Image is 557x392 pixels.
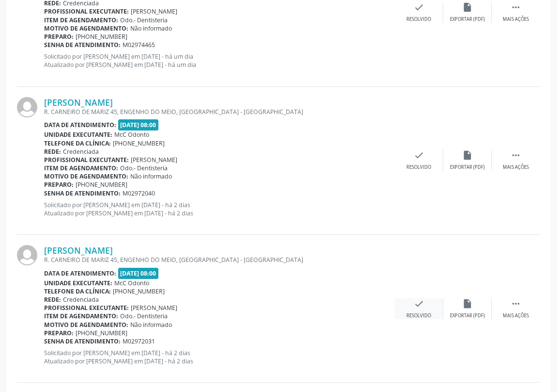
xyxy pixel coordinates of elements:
[44,329,74,337] b: Preparo:
[450,16,485,23] div: Exportar (PDF)
[63,147,99,156] span: Credenciada
[114,131,149,139] span: McC Odonto
[130,172,172,180] span: Não informado
[44,180,74,189] b: Preparo:
[44,41,121,49] b: Senha de atendimento:
[44,156,129,164] b: Profissional executante:
[44,256,395,264] div: R. CARNEIRO DE MARIZ 45, ENGENHO DO MEIO, [GEOGRAPHIC_DATA] - [GEOGRAPHIC_DATA]
[503,312,529,319] div: Mais ações
[511,150,521,161] i: 
[44,97,113,108] a: [PERSON_NAME]
[113,287,165,295] span: [PHONE_NUMBER]
[462,298,473,309] i: insert_drive_file
[130,24,172,33] span: Não informado
[44,172,128,180] b: Motivo de agendamento:
[414,2,424,13] i: check
[414,150,424,161] i: check
[120,16,168,24] span: Odo.- Dentisteria
[44,121,116,129] b: Data de atendimento:
[17,97,37,117] img: img
[44,131,112,139] b: Unidade executante:
[406,16,431,23] div: Resolvido
[44,295,61,304] b: Rede:
[123,337,155,345] span: M02972031
[131,156,177,164] span: [PERSON_NAME]
[44,164,118,172] b: Item de agendamento:
[44,16,118,24] b: Item de agendamento:
[44,33,74,41] b: Preparo:
[131,304,177,312] span: [PERSON_NAME]
[450,312,485,319] div: Exportar (PDF)
[114,279,149,287] span: McC Odonto
[406,164,431,171] div: Resolvido
[44,304,129,312] b: Profissional executante:
[503,16,529,23] div: Mais ações
[406,312,431,319] div: Resolvido
[44,337,121,345] b: Senha de atendimento:
[118,119,159,131] span: [DATE] 08:00
[511,298,521,309] i: 
[123,41,155,49] span: M02974465
[450,164,485,171] div: Exportar (PDF)
[76,180,127,189] span: [PHONE_NUMBER]
[44,279,112,287] b: Unidade executante:
[63,295,99,304] span: Credenciada
[113,139,165,147] span: [PHONE_NUMBER]
[462,2,473,13] i: insert_drive_file
[511,2,521,13] i: 
[76,329,127,337] span: [PHONE_NUMBER]
[44,201,395,217] p: Solicitado por [PERSON_NAME] em [DATE] - há 2 dias Atualizado por [PERSON_NAME] em [DATE] - há 2 ...
[44,147,61,156] b: Rede:
[44,245,113,256] a: [PERSON_NAME]
[120,312,168,320] span: Odo.- Dentisteria
[44,52,395,69] p: Solicitado por [PERSON_NAME] em [DATE] - há um dia Atualizado por [PERSON_NAME] em [DATE] - há um...
[44,321,128,329] b: Motivo de agendamento:
[44,24,128,33] b: Motivo de agendamento:
[17,245,37,265] img: img
[131,7,177,16] span: [PERSON_NAME]
[76,33,127,41] span: [PHONE_NUMBER]
[118,268,159,279] span: [DATE] 08:00
[44,7,129,16] b: Profissional executante:
[503,164,529,171] div: Mais ações
[44,287,111,295] b: Telefone da clínica:
[462,150,473,161] i: insert_drive_file
[44,139,111,147] b: Telefone da clínica:
[44,189,121,197] b: Senha de atendimento:
[120,164,168,172] span: Odo.- Dentisteria
[130,321,172,329] span: Não informado
[44,108,395,116] div: R. CARNEIRO DE MARIZ 45, ENGENHO DO MEIO, [GEOGRAPHIC_DATA] - [GEOGRAPHIC_DATA]
[414,298,424,309] i: check
[123,189,155,197] span: M02972040
[44,269,116,278] b: Data de atendimento:
[44,349,395,365] p: Solicitado por [PERSON_NAME] em [DATE] - há 2 dias Atualizado por [PERSON_NAME] em [DATE] - há 2 ...
[44,312,118,320] b: Item de agendamento:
